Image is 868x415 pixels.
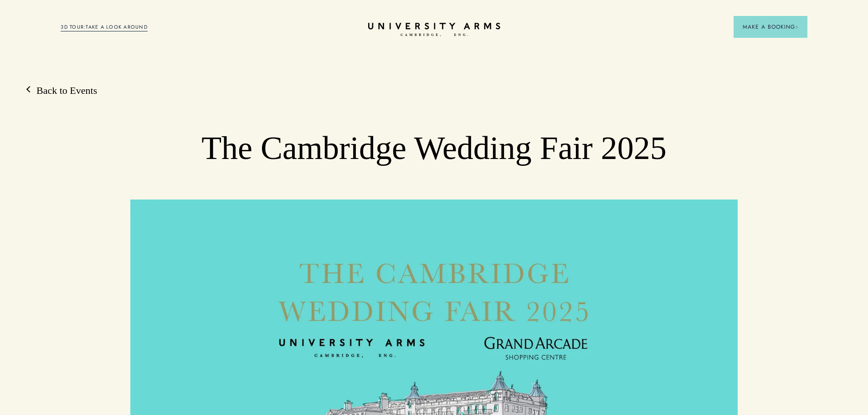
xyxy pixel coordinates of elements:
[368,23,500,37] a: Home
[27,84,97,97] a: Back to Events
[743,23,798,31] span: Make a Booking
[734,16,807,38] button: Make a BookingArrow icon
[191,129,677,168] h1: The Cambridge Wedding Fair 2025
[61,23,148,31] a: 3D TOUR:TAKE A LOOK AROUND
[795,26,798,29] img: Arrow icon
